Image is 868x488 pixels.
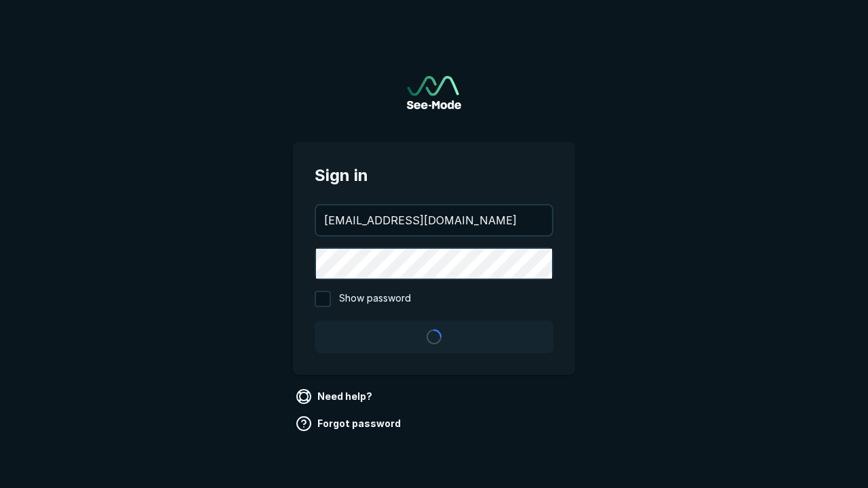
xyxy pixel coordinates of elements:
img: See-Mode Logo [407,76,461,109]
a: Go to sign in [407,76,461,109]
a: Forgot password [293,413,406,434]
span: Show password [339,291,411,307]
span: Sign in [315,163,553,188]
input: your@email.com [316,205,552,235]
a: Need help? [293,386,378,407]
